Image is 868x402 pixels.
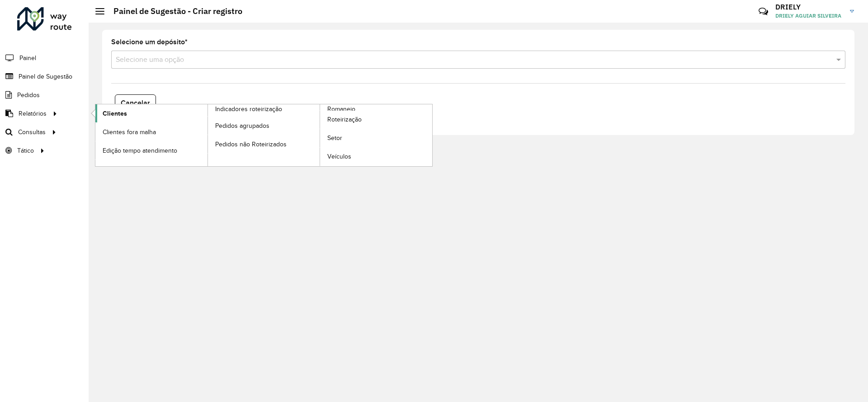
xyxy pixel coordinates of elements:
span: Setor [327,133,342,143]
a: Contato Rápido [754,2,773,21]
span: Pedidos agrupados [215,121,269,131]
a: Edição tempo atendimento [95,141,208,159]
h2: Painel de Sugestão - Criar registro [104,6,242,16]
a: Pedidos não Roteirizados [208,135,320,153]
span: Pedidos não Roteirizados [215,140,287,149]
h3: DRIELY [775,3,843,11]
span: Veículos [327,152,351,161]
button: Cancelar [115,94,156,112]
span: Tático [17,146,34,155]
span: Roteirização [327,115,362,124]
a: Setor [320,129,432,147]
span: Indicadores roteirização [215,104,282,114]
a: Pedidos agrupados [208,117,320,135]
span: Clientes [103,109,127,118]
a: Clientes [95,104,208,122]
a: Roteirização [320,111,432,129]
span: Cancelar [121,99,150,107]
span: DRIELY AGUIAR SILVEIRA [775,12,843,20]
a: Romaneio [208,104,433,166]
span: Painel de Sugestão [19,72,72,81]
a: Indicadores roteirização [95,104,320,166]
span: Romaneio [327,104,355,114]
span: Painel [19,53,36,63]
span: Relatórios [19,109,47,118]
label: Selecione um depósito [111,37,188,47]
a: Veículos [320,148,432,166]
span: Edição tempo atendimento [103,146,177,155]
a: Clientes fora malha [95,123,208,141]
span: Clientes fora malha [103,127,156,137]
span: Consultas [18,127,46,137]
span: Pedidos [17,90,40,100]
